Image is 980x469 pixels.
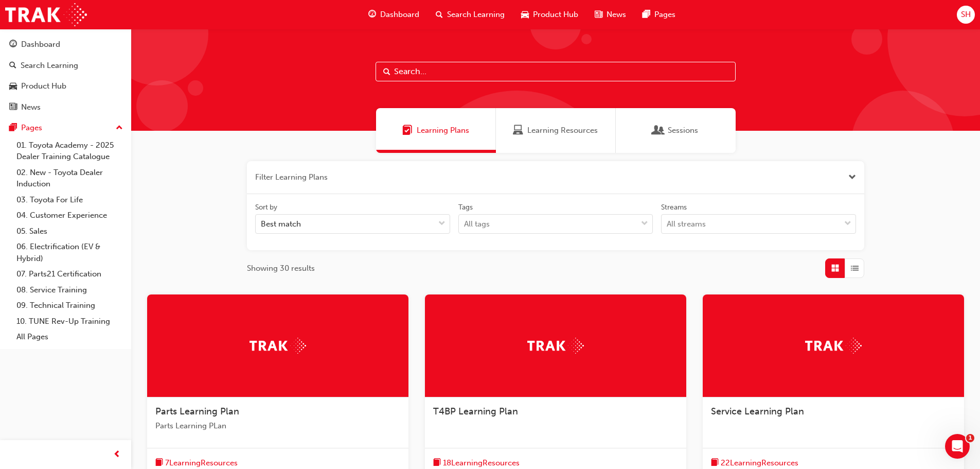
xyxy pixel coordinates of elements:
a: 04. Customer Experience [12,207,127,223]
img: Trak [250,338,306,354]
span: down-icon [844,217,851,231]
a: SessionsSessions [616,108,736,153]
span: down-icon [438,217,446,231]
span: up-icon [116,121,123,135]
span: Learning Plans [402,125,413,136]
a: Dashboard [4,35,127,54]
a: Learning PlansLearning Plans [376,108,496,153]
div: Dashboard [21,39,60,50]
a: Search Learning [4,56,127,75]
span: Service Learning Plan [711,406,804,417]
a: search-iconSearch Learning [427,4,513,25]
span: Parts Learning PLan [155,420,400,432]
span: Parts Learning Plan [155,406,239,417]
img: Trak [527,338,584,354]
img: Trak [805,338,862,354]
a: 03. Toyota For Life [12,192,127,208]
a: 07. Parts21 Certification [12,266,127,282]
span: SH [961,9,971,21]
a: pages-iconPages [634,4,684,25]
span: Sessions [653,125,664,136]
span: Search [383,66,390,78]
button: Pages [4,118,127,137]
button: DashboardSearch LearningProduct HubNews [4,33,127,118]
span: down-icon [641,217,648,231]
span: Dashboard [380,9,419,21]
a: 09. Technical Training [12,298,127,314]
a: News [4,98,127,117]
a: 05. Sales [12,223,127,239]
a: 08. Service Training [12,282,127,298]
a: 02. New - Toyota Dealer Induction [12,165,127,192]
span: News [607,9,626,21]
span: Search Learning [447,9,505,21]
span: prev-icon [113,448,121,461]
a: Product Hub [4,77,127,96]
a: news-iconNews [586,4,634,25]
span: Learning Plans [417,125,469,136]
div: Streams [661,202,687,213]
a: All Pages [12,329,127,345]
span: car-icon [521,8,529,21]
span: 7 Learning Resources [165,457,238,469]
div: Product Hub [21,80,66,92]
span: Grid [831,263,839,274]
span: guage-icon [9,40,17,49]
span: car-icon [9,82,17,91]
span: Sessions [668,125,698,136]
a: 06. Electrification (EV & Hybrid) [12,239,127,266]
a: Learning ResourcesLearning Resources [496,108,616,153]
div: Tags [458,202,473,213]
div: Sort by [255,202,277,213]
span: pages-icon [643,8,650,21]
label: tagOptions [458,202,653,234]
span: news-icon [9,103,17,112]
span: 18 Learning Resources [443,457,520,469]
span: Showing 30 results [247,263,315,274]
a: 10. TUNE Rev-Up Training [12,314,127,329]
div: Pages [21,122,42,134]
div: Search Learning [21,60,78,72]
span: 1 [966,434,974,442]
span: 22 Learning Resources [721,457,798,469]
span: guage-icon [368,8,376,21]
div: All streams [667,218,706,230]
span: List [851,263,859,274]
div: Best match [261,218,301,230]
span: Learning Resources [527,125,598,136]
iframe: Intercom live chat [945,434,970,459]
span: news-icon [595,8,602,21]
button: SH [957,6,975,24]
div: News [21,101,41,113]
span: Learning Resources [513,125,523,136]
input: Search... [376,62,736,81]
a: car-iconProduct Hub [513,4,586,25]
span: T4BP Learning Plan [433,406,518,417]
span: search-icon [9,61,16,71]
button: Close the filter [848,171,856,183]
img: Trak [5,3,87,26]
span: search-icon [436,8,443,21]
a: guage-iconDashboard [360,4,427,25]
span: pages-icon [9,124,17,133]
span: Pages [654,9,675,21]
a: 01. Toyota Academy - 2025 Dealer Training Catalogue [12,137,127,165]
div: All tags [464,218,490,230]
span: Product Hub [533,9,578,21]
